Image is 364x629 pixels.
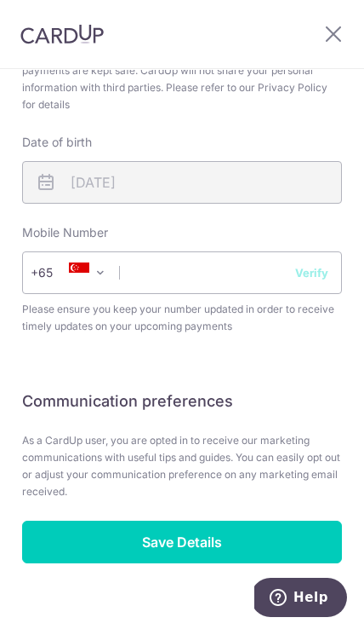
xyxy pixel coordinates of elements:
iframe: Opens a widget where you can find more information [254,578,347,620]
span: As a CardUp user, you are opted in to receive our marketing communications with useful tips and g... [22,432,342,500]
button: Verify [295,264,328,281]
label: Mobile Number [22,224,108,241]
span: +65 [36,263,77,283]
h5: Communication preferences [22,391,342,412]
span: +65 [31,263,77,283]
span: Please ensure you keep your number updated in order to receive timely updates on your upcoming pa... [22,301,342,335]
img: CardUp [20,24,104,44]
input: Save Details [22,521,342,563]
span: Your NRIC/FIN details are needed for us to ensure CardUp payments are kept safe. CardUp will not ... [22,45,342,113]
label: Date of birth [22,134,92,151]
